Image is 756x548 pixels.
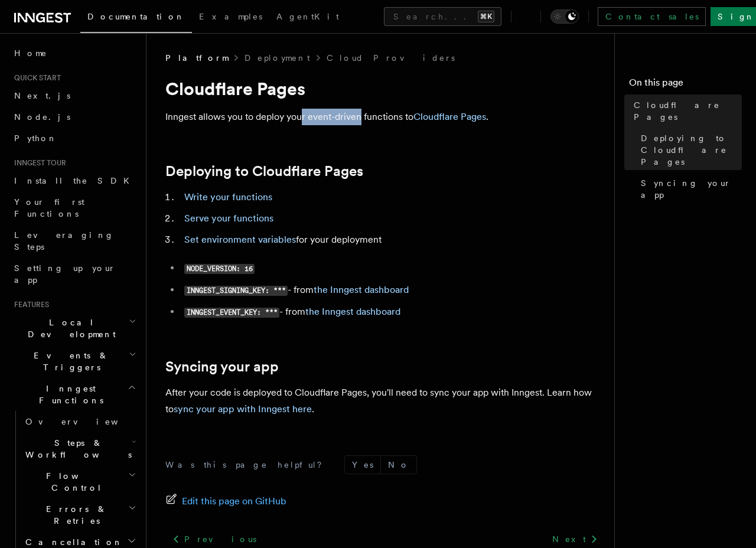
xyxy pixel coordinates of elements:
[634,99,742,123] span: Cloudflare Pages
[9,170,139,191] a: Install the SDK
[21,437,132,461] span: Steps & Workflows
[381,456,416,474] button: No
[21,498,139,531] button: Errors & Retries
[478,11,494,22] kbd: ⌘K
[9,106,139,128] a: Node.js
[21,465,139,498] button: Flow Control
[165,109,605,125] p: Inngest allows you to deploy your event-driven functions to .
[9,300,49,309] span: Features
[413,111,486,122] a: Cloudflare Pages
[182,493,286,510] span: Edit this page on GitHub
[165,358,279,375] a: Syncing your app
[165,78,605,99] h1: Cloudflare Pages
[14,176,136,185] span: Install the SDK
[14,197,84,218] span: Your first Functions
[80,4,192,33] a: Documentation
[192,4,269,32] a: Examples
[14,230,114,252] span: Leveraging Steps
[641,132,742,168] span: Deploying to Cloudflare Pages
[9,317,129,340] span: Local Development
[165,493,286,510] a: Edit this page on GitHub
[9,43,139,64] a: Home
[9,350,129,373] span: Events & Triggers
[21,411,139,432] a: Overview
[245,52,310,64] a: Deployment
[9,73,61,83] span: Quick start
[9,345,139,378] button: Events & Triggers
[9,312,139,345] button: Local Development
[87,12,185,21] span: Documentation
[636,172,742,206] a: Syncing your app
[174,403,312,415] a: sync your app with Inngest here
[345,456,380,474] button: Yes
[21,536,123,548] span: Cancellation
[14,112,70,122] span: Node.js
[14,263,116,285] span: Setting up your app
[184,234,296,245] a: Set environment variables
[598,7,706,26] a: Contact sales
[25,417,147,426] span: Overview
[184,213,273,224] a: Serve your functions
[629,94,742,128] a: Cloudflare Pages
[165,384,605,417] p: After your code is deployed to Cloudflare Pages, you'll need to sync your app with Inngest. Learn...
[9,128,139,149] a: Python
[181,282,605,299] li: - from
[269,4,346,32] a: AgentKit
[305,306,400,317] a: the Inngest dashboard
[9,378,139,411] button: Inngest Functions
[550,9,579,24] button: Toggle dark mode
[184,264,255,274] code: NODE_VERSION: 16
[276,12,339,21] span: AgentKit
[21,470,128,494] span: Flow Control
[184,308,279,318] code: INNGEST_EVENT_KEY: ***
[9,158,66,168] span: Inngest tour
[9,224,139,257] a: Leveraging Steps
[165,163,363,180] a: Deploying to Cloudflare Pages
[641,177,742,201] span: Syncing your app
[384,7,501,26] button: Search...⌘K
[9,191,139,224] a: Your first Functions
[9,383,128,406] span: Inngest Functions
[21,503,128,527] span: Errors & Retries
[21,432,139,465] button: Steps & Workflows
[184,191,272,203] a: Write your functions
[629,76,742,94] h4: On this page
[14,47,47,59] span: Home
[14,91,70,100] span: Next.js
[327,52,455,64] a: Cloud Providers
[165,459,330,471] p: Was this page helpful?
[636,128,742,172] a: Deploying to Cloudflare Pages
[9,257,139,291] a: Setting up your app
[9,85,139,106] a: Next.js
[181,304,605,321] li: - from
[199,12,262,21] span: Examples
[165,52,228,64] span: Platform
[314,284,409,295] a: the Inngest dashboard
[14,133,57,143] span: Python
[181,231,605,248] li: for your deployment
[184,286,288,296] code: INNGEST_SIGNING_KEY: ***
